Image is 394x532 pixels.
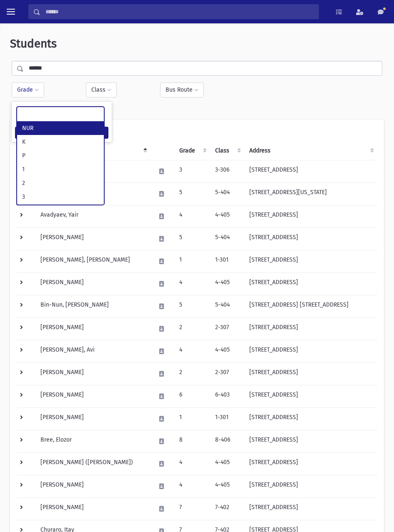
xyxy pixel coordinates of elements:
[35,430,151,452] td: Bree, Elozor
[174,317,210,340] td: 2
[244,272,377,295] td: [STREET_ADDRESS]
[210,362,244,385] td: 2-307
[35,407,151,430] td: [PERSON_NAME]
[35,340,151,362] td: [PERSON_NAME], Avi
[244,141,377,160] th: Address: activate to sort column ascending
[174,407,210,430] td: 1
[174,475,210,497] td: 4
[210,340,244,362] td: 4-405
[210,452,244,475] td: 4-405
[174,141,210,160] th: Grade: activate to sort column ascending
[10,37,57,50] span: Students
[174,160,210,182] td: 3
[210,160,244,182] td: 3-306
[244,205,377,227] td: [STREET_ADDRESS]
[210,317,244,340] td: 2-307
[210,141,244,160] th: Class: activate to sort column ascending
[35,205,151,227] td: Avadyaev, Yair
[210,227,244,250] td: 5-404
[35,475,151,497] td: [PERSON_NAME]
[17,204,104,217] li: 4
[210,475,244,497] td: 4-405
[174,295,210,317] td: 5
[174,362,210,385] td: 2
[210,205,244,227] td: 4-405
[35,272,151,295] td: [PERSON_NAME]
[244,452,377,475] td: [STREET_ADDRESS]
[210,430,244,452] td: 8-406
[244,430,377,452] td: [STREET_ADDRESS]
[35,227,151,250] td: [PERSON_NAME]
[35,452,151,475] td: [PERSON_NAME] ([PERSON_NAME])
[174,340,210,362] td: 4
[17,121,104,135] li: NUR
[244,475,377,497] td: [STREET_ADDRESS]
[160,82,204,97] button: Bus Route
[174,430,210,452] td: 8
[244,340,377,362] td: [STREET_ADDRESS]
[174,497,210,520] td: 7
[35,385,151,407] td: [PERSON_NAME]
[17,190,104,204] li: 3
[12,82,44,97] button: Grade
[244,407,377,430] td: [STREET_ADDRESS]
[35,362,151,385] td: [PERSON_NAME]
[86,82,117,97] button: Class
[35,317,151,340] td: [PERSON_NAME]
[210,497,244,520] td: 7-402
[244,182,377,205] td: [STREET_ADDRESS][US_STATE]
[174,452,210,475] td: 4
[17,149,104,162] li: P
[3,4,18,19] button: toggle menu
[174,205,210,227] td: 4
[35,295,151,317] td: Bin-Nun, [PERSON_NAME]
[244,385,377,407] td: [STREET_ADDRESS]
[210,295,244,317] td: 5-404
[174,385,210,407] td: 6
[244,497,377,520] td: [STREET_ADDRESS]
[244,160,377,182] td: [STREET_ADDRESS]
[17,162,104,176] li: 1
[174,272,210,295] td: 4
[35,497,151,520] td: [PERSON_NAME]
[35,250,151,272] td: [PERSON_NAME], [PERSON_NAME]
[244,295,377,317] td: [STREET_ADDRESS] [STREET_ADDRESS]
[40,4,319,19] input: Search
[174,182,210,205] td: 5
[210,407,244,430] td: 1-301
[244,250,377,272] td: [STREET_ADDRESS]
[210,272,244,295] td: 4-405
[17,176,104,190] li: 2
[244,317,377,340] td: [STREET_ADDRESS]
[210,250,244,272] td: 1-301
[244,362,377,385] td: [STREET_ADDRESS]
[210,385,244,407] td: 6-403
[17,135,104,149] li: K
[244,227,377,250] td: [STREET_ADDRESS]
[210,182,244,205] td: 5-404
[174,227,210,250] td: 5
[15,127,108,139] button: Filter
[174,250,210,272] td: 1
